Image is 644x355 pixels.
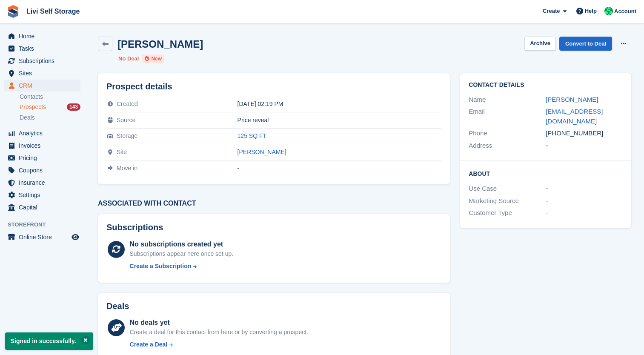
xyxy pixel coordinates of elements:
h2: About [469,169,623,177]
a: Create a Subscription [130,262,234,271]
h3: Associated with contact [98,200,450,207]
a: Preview store [70,232,80,242]
a: Create a Deal [130,340,308,349]
span: Invoices [19,140,70,152]
div: Email [469,107,546,126]
a: 125 SQ FT [238,132,266,139]
li: New [142,54,164,63]
span: Move in [117,165,137,172]
div: - [546,196,623,206]
div: Subscriptions appear here once set up. [130,249,234,258]
span: Storefront [8,220,85,229]
a: [EMAIL_ADDRESS][DOMAIN_NAME] [546,108,603,125]
button: Archive [524,37,556,51]
div: Create a Deal [130,340,168,349]
span: Created [117,100,138,107]
a: menu [4,177,80,189]
div: Address [469,141,546,151]
span: Capital [19,201,70,213]
a: menu [4,231,80,243]
a: menu [4,127,80,139]
div: 143 [67,103,80,111]
h2: Subscriptions [106,223,441,232]
div: Name [469,95,546,105]
a: Contacts [20,93,80,101]
a: menu [4,140,80,152]
span: Pricing [19,152,70,164]
span: Tasks [19,43,70,54]
a: menu [4,55,80,67]
a: menu [4,30,80,42]
a: Convert to Deal [559,37,612,51]
span: Subscriptions [19,55,70,67]
a: Prospects 143 [20,103,80,112]
a: menu [4,80,80,92]
a: Deals [20,113,80,122]
span: Help [585,7,597,15]
a: menu [4,152,80,164]
span: Analytics [19,127,70,139]
div: - [546,141,623,151]
img: Joe Robertson [604,7,613,15]
a: menu [4,201,80,213]
span: Home [19,30,70,42]
h2: Contact Details [469,82,623,89]
span: Source [117,117,135,123]
span: Deals [20,114,35,122]
div: Create a deal for this contact from here or by converting a prospect. [130,328,308,337]
div: Price reveal [238,117,442,123]
span: Create [543,7,560,15]
div: Customer Type [469,208,546,218]
div: No subscriptions created yet [130,239,234,249]
img: stora-icon-8386f47178a22dfd0bd8f6a31ec36ba5ce8667c1dd55bd0f319d3a0aa187defe.svg [7,5,20,18]
div: No deals yet [130,318,308,328]
a: menu [4,67,80,79]
h2: Prospect details [106,82,441,92]
span: Account [614,7,636,16]
span: CRM [19,80,70,92]
a: menu [4,164,80,176]
span: Site [117,149,127,155]
span: Sites [19,67,70,79]
div: Phone [469,129,546,138]
div: Marketing Source [469,196,546,206]
div: - [546,208,623,218]
div: [PHONE_NUMBER] [546,129,623,138]
div: Use Case [469,184,546,194]
p: Signed in successfully. [5,332,93,350]
a: menu [4,43,80,54]
a: [PERSON_NAME] [238,149,286,155]
span: Storage [117,132,137,139]
a: Livi Self Storage [23,4,83,18]
a: [PERSON_NAME] [546,96,598,103]
div: - [546,184,623,194]
h2: [PERSON_NAME] [117,38,203,50]
li: No Deal [118,54,139,63]
div: [DATE] 02:19 PM [238,100,442,107]
span: Prospects [20,103,46,111]
span: Insurance [19,177,70,189]
span: Coupons [19,164,70,176]
span: Settings [19,189,70,201]
a: menu [4,189,80,201]
h2: Deals [106,301,129,311]
span: Online Store [19,231,70,243]
div: Create a Subscription [130,262,192,271]
div: - [238,165,442,172]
